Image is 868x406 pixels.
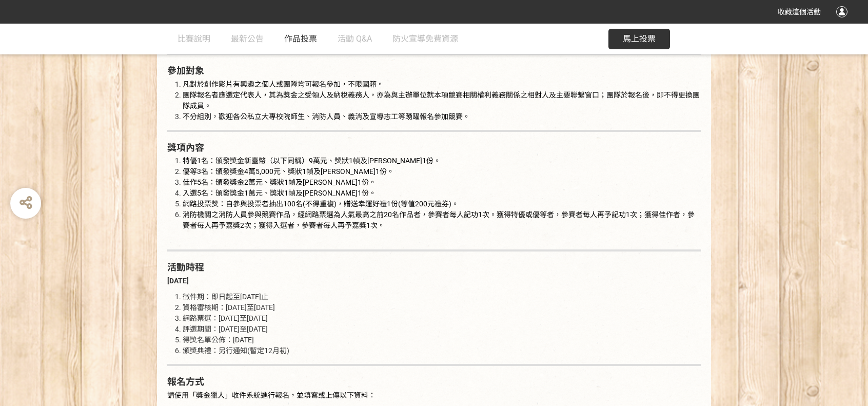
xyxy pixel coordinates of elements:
span: 佳作5名：頒發獎金2萬元、獎狀1幀及[PERSON_NAME]1份。 [183,178,376,186]
span: 收藏這個活動 [778,8,821,16]
span: 凡對於創作影片有興趣之個人或團隊均可報名參加，不限國籍。 [183,80,384,88]
span: 團隊報名者應選定代表人，其為獎金之受領人及納稅義務人，亦為與主辦單位就本項競賽相關權利義務關係之相對人及主要聯繫窗口；團隊於報名後，即不得更換團隊成員。 [183,91,700,110]
span: 最新公告 [231,34,264,44]
strong: 獎項內容 [167,142,204,153]
span: 入選5名：頒發獎金1萬元、獎狀1幀及[PERSON_NAME]1份。 [183,189,376,197]
strong: 活動時程 [167,262,204,273]
span: 不分組別，歡迎各公私立大專校院師生、消防人員、義消及宣導志工等踴躍報名參加競賽。 [183,112,470,121]
span: 比賽說明 [177,34,210,44]
span: 請使用「獎金獵人」收件系統進行報名，並填寫或上傳以下資料： [167,391,376,399]
span: 防火宣導免費資源 [392,34,458,44]
li: 評選期間：[DATE]至[DATE] [183,324,701,335]
strong: 參加對象 [167,65,204,76]
a: 作品投票 [284,24,317,54]
a: 比賽說明 [177,24,210,54]
span: 活動 Q&A [338,34,372,44]
strong: [DATE] [167,277,189,285]
li: 頒獎典禮：另行通知(暫定12月初) [183,345,701,356]
li: 資格審核期：[DATE]至[DATE] [183,302,701,313]
span: 作品投票 [284,34,317,44]
a: 活動 Q&A [338,24,372,54]
button: 馬上投票 [608,29,670,49]
span: 優等3名：頒發獎金4萬5,000元、獎狀1幀及[PERSON_NAME]1份。 [183,167,394,176]
strong: 報名方式 [167,376,204,387]
a: 防火宣導免費資源 [392,24,458,54]
li: 得獎名單公佈：[DATE] [183,335,701,345]
li: 徵件期：即日起至[DATE]止 [183,292,701,302]
span: 馬上投票 [623,34,656,44]
span: 消防機關之消防人員參與競賽作品，經網路票選為人氣最高之前20名作品者，參賽者每人記功1次。獲得特優或優等者，參賽者每人再予記功1次；獲得佳作者，參賽者每人再予嘉獎2次；獲得入選者，參賽者每人再予... [183,210,695,229]
span: 網路投票獎：自參與投票者抽出100名(不得重複)，贈送幸運好禮1份(等值200元禮券)。 [183,200,459,208]
li: 網路票選：[DATE]至[DATE] [183,313,701,324]
span: 特優1名：頒發獎金新臺幣（以下同稱）9萬元、獎狀1幀及[PERSON_NAME]1份。 [183,157,441,165]
a: 最新公告 [231,24,264,54]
